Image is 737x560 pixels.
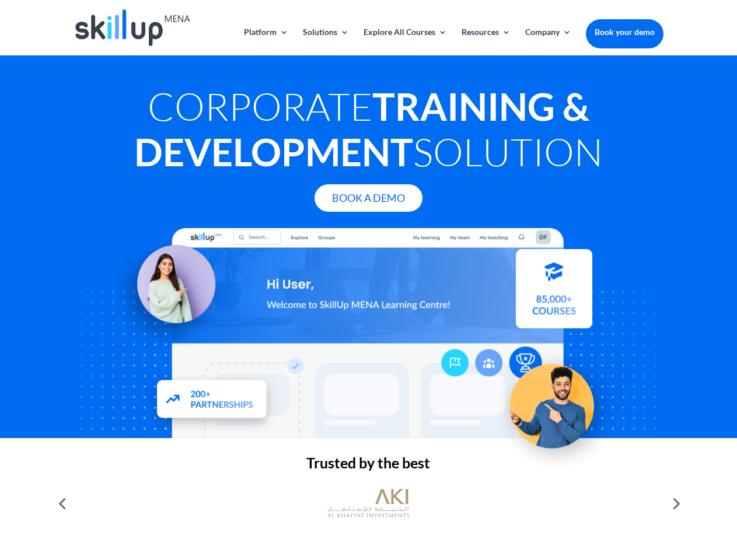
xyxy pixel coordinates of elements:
[145,369,280,432] img: Partners - SkillUp Mena
[75,9,190,46] img: Skillup Mena
[493,339,622,469] img: Upskill your workforce - SkillUp
[586,19,663,45] a: Book your demo
[303,28,349,55] a: Solutions
[74,83,663,180] h1: Corporate Solution
[327,483,409,524] img: al khayyat investments logo
[516,254,592,333] img: Courses library - SkillUp MENA
[74,456,663,476] h2: Trusted by the best
[364,28,447,55] a: Explore All Courses
[244,28,288,55] a: Platform
[462,28,511,55] a: Resources
[525,28,571,55] a: Company
[134,83,589,174] strong: Training & Development
[109,232,227,350] img: Learning Management Solution - SkillUp
[315,184,422,212] a: Book A Demo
